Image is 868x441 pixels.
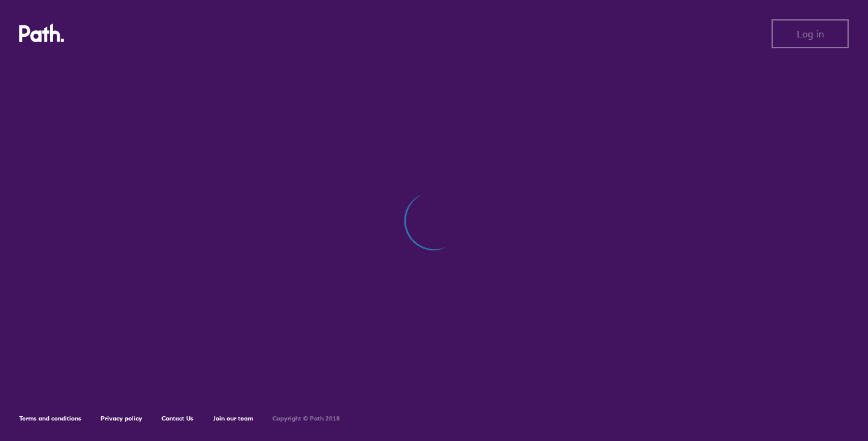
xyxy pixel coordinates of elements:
span: Log in [797,28,824,39]
a: Terms and conditions [19,414,81,422]
button: Log in [772,19,849,48]
a: Contact Us [162,414,193,422]
a: Privacy policy [101,414,142,422]
a: Join our team [213,414,253,422]
h6: Copyright © Path 2018 [272,415,340,422]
